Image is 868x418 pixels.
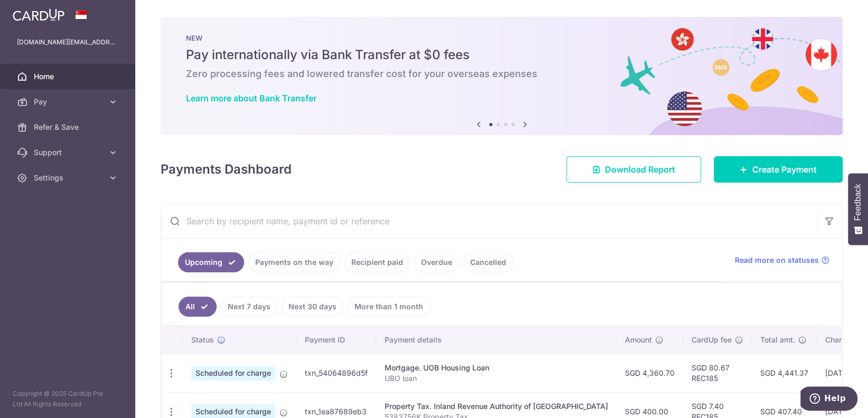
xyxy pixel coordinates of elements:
[296,326,376,354] th: Payment ID
[34,122,104,132] span: Refer & Save
[161,160,292,179] h4: Payments Dashboard
[34,173,104,183] span: Settings
[463,252,513,272] a: Cancelled
[800,386,857,413] iframe: Opens a widget where you can find more information
[385,373,608,384] p: UBO loan
[760,335,795,345] span: Total amt.
[186,93,316,103] a: Learn more about Bank Transfer
[692,335,732,345] span: CardUp fee
[735,255,829,265] a: Read more on statuses
[186,34,817,42] p: NEW
[34,97,104,107] span: Pay
[17,37,118,47] p: [DOMAIN_NAME][EMAIL_ADDRESS][DOMAIN_NAME]
[34,71,104,82] span: Home
[853,184,863,221] span: Feedback
[714,156,843,183] a: Create Payment
[191,366,275,381] span: Scheduled for charge
[617,354,683,392] td: SGD 4,360.70
[178,252,244,272] a: Upcoming
[752,163,817,176] span: Create Payment
[161,204,817,238] input: Search by recipient name, payment id or reference
[161,17,843,135] img: Bank transfer banner
[348,297,430,317] a: More than 1 month
[414,252,459,272] a: Overdue
[752,354,817,392] td: SGD 4,441.37
[13,8,64,21] img: CardUp
[186,68,817,80] h6: Zero processing fees and lowered transfer cost for your overseas expenses
[344,252,410,272] a: Recipient paid
[282,297,343,317] a: Next 30 days
[179,297,217,317] a: All
[385,363,608,373] div: Mortgage. UOB Housing Loan
[191,335,214,345] span: Status
[385,401,608,412] div: Property Tax. Inland Revenue Authority of [GEOGRAPHIC_DATA]
[625,335,652,345] span: Amount
[248,252,340,272] a: Payments on the way
[848,173,868,245] button: Feedback - Show survey
[605,163,675,176] span: Download Report
[376,326,617,354] th: Payment details
[735,255,819,265] span: Read more on statuses
[186,46,817,63] h5: Pay internationally via Bank Transfer at $0 fees
[221,297,277,317] a: Next 7 days
[683,354,752,392] td: SGD 80.67 REC185
[296,354,376,392] td: txn_54064896d5f
[34,147,104,158] span: Support
[566,156,701,183] a: Download Report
